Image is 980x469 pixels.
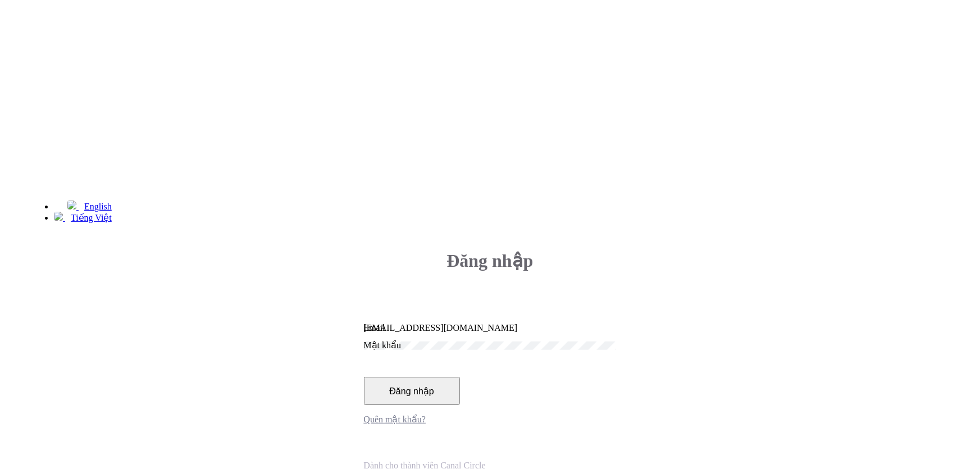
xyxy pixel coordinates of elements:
[54,213,112,222] a: Tiếng Việt
[71,213,112,222] span: Tiếng Việt
[67,201,76,210] img: 226-united-states.svg
[36,93,376,106] h4: Cổng thông tin quản lý
[36,49,376,71] h3: Chào mừng đến [GEOGRAPHIC_DATA]
[54,212,63,221] img: 220-vietnam.svg
[67,202,112,211] a: English
[364,377,460,405] button: Đăng nhập
[364,250,617,271] h3: Đăng nhập
[364,323,617,333] input: Email
[84,202,112,211] span: English
[364,415,426,424] a: Quên mật khẩu?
